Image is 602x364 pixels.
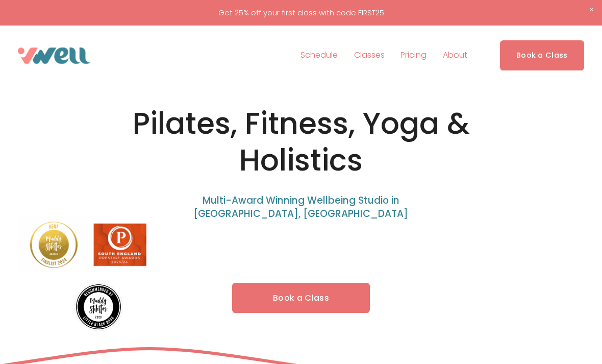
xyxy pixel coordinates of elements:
[354,47,385,64] a: folder dropdown
[193,193,408,221] span: Multi-Award Winning Wellbeing Studio in [GEOGRAPHIC_DATA], [GEOGRAPHIC_DATA]
[443,47,467,64] a: folder dropdown
[89,105,512,179] h1: Pilates, Fitness, Yoga & Holistics
[18,47,90,64] img: VWell
[443,48,467,63] span: About
[300,47,338,64] a: Schedule
[354,48,385,63] span: Classes
[500,40,584,70] a: Book a Class
[400,47,427,64] a: Pricing
[232,283,369,313] a: Book a Class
